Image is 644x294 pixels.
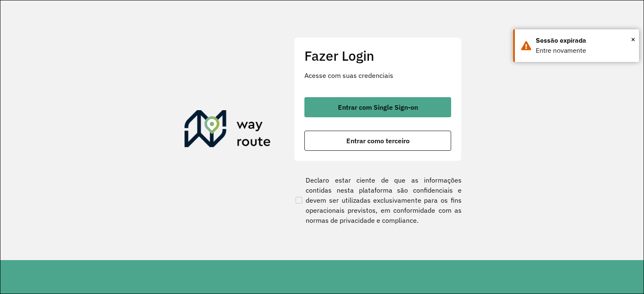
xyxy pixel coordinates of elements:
div: Sessão expirada [536,36,633,46]
p: Acesse com suas credenciais [304,70,451,80]
h2: Fazer Login [304,48,451,64]
button: button [304,131,451,151]
img: Roteirizador AmbevTech [184,110,271,150]
div: Entre novamente [536,46,633,56]
span: × [631,33,635,46]
span: Entrar como terceiro [346,137,410,144]
label: Declaro estar ciente de que as informações contidas nesta plataforma são confidenciais e devem se... [294,175,462,225]
button: Close [631,33,635,46]
span: Entrar com Single Sign-on [338,104,418,111]
button: button [304,97,451,117]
